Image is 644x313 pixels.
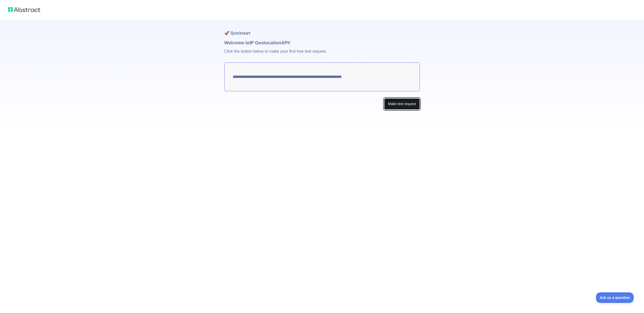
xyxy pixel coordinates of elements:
[224,20,420,39] h1: 🚀 Quickstart
[8,6,40,13] img: Abstract logo
[224,46,420,62] p: Click the button below to make your first free test request.
[596,292,634,303] iframe: Toggle Customer Support
[384,98,420,110] button: Make test request
[224,39,420,46] h1: Welcome to IP Geolocation API!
